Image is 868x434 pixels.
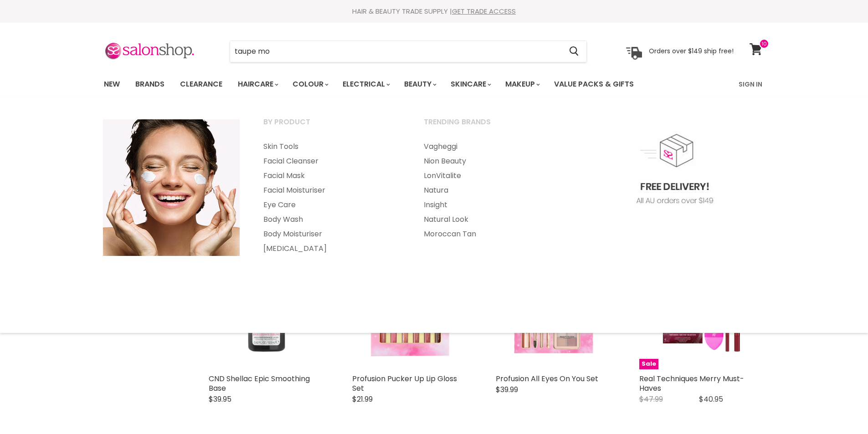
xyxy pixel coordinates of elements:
[97,71,687,97] ul: Main menu
[252,212,411,227] a: Body Wash
[352,373,457,393] a: Profusion Pucker Up Lip Gloss Set
[252,183,411,198] a: Facial Moisturiser
[649,47,734,55] p: Orders over $149 ship free!
[822,391,859,425] iframe: Gorgias live chat messenger
[252,154,411,168] a: Facial Cleanser
[562,41,586,62] button: Search
[209,394,231,404] span: $39.95
[412,183,571,198] a: Natura
[397,75,442,94] a: Beauty
[412,227,571,241] a: Moroccan Tan
[412,115,571,138] a: Trending Brands
[547,75,641,94] a: Value Packs & Gifts
[252,139,411,154] a: Skin Tools
[252,227,411,241] a: Body Moisturiser
[230,41,562,62] input: Search
[173,75,229,94] a: Clearance
[496,373,598,384] a: Profusion All Eyes On You Set
[286,75,334,94] a: Colour
[639,373,744,393] a: Real Techniques Merry Must-Haves
[252,198,411,212] a: Eye Care
[412,139,571,154] a: Vagheggi
[498,75,545,94] a: Makeup
[92,71,776,97] nav: Main
[252,168,411,183] a: Facial Mask
[231,75,284,94] a: Haircare
[412,198,571,212] a: Insight
[639,394,663,404] span: $47.99
[252,139,411,256] ul: Main menu
[209,373,310,393] a: CND Shellac Epic Smoothing Base
[97,75,127,94] a: New
[230,41,587,62] form: Product
[352,394,373,404] span: $21.99
[252,115,411,138] a: By Product
[452,6,516,16] a: GET TRADE ACCESS
[92,7,776,16] div: HAIR & BEAUTY TRADE SUPPLY |
[336,75,395,94] a: Electrical
[412,154,571,168] a: Nion Beauty
[639,359,658,369] span: Sale
[444,75,497,94] a: Skincare
[412,139,571,241] ul: Main menu
[128,75,171,94] a: Brands
[412,168,571,183] a: LonVitalite
[496,384,518,395] span: $39.99
[412,212,571,227] a: Natural Look
[699,394,723,404] span: $40.95
[252,241,411,256] a: [MEDICAL_DATA]
[733,75,768,94] a: Sign In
